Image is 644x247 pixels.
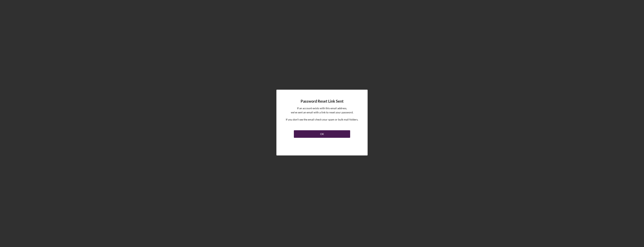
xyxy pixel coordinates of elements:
p: If an account exists with this email address, we've sent an email with a link to reset your passw... [291,106,353,115]
a: OK [294,129,350,138]
div: OK [320,130,324,138]
p: If you don't see the email check your spam or bulk mail folders. [286,117,358,122]
button: OK [294,130,350,138]
h4: Password Reset Link Sent [301,99,344,103]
